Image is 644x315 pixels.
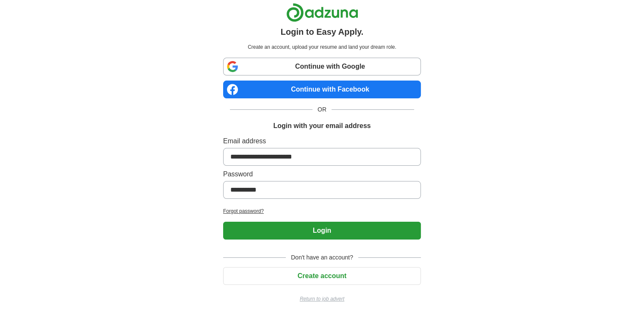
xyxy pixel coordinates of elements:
[286,3,358,22] img: Adzuna logo
[225,43,419,51] p: Create an account, upload your resume and land your dream role.
[223,267,421,285] button: Create account
[223,169,421,179] label: Password
[223,207,421,215] a: Forgot password?
[223,272,421,279] a: Create account
[223,295,421,303] a: Return to job advert
[286,253,358,262] span: Don't have an account?
[281,25,364,38] h1: Login to Easy Apply.
[223,81,421,98] a: Continue with Facebook
[223,222,421,240] button: Login
[223,58,421,75] a: Continue with Google
[223,136,421,146] label: Email address
[312,105,332,114] span: OR
[273,121,370,131] h1: Login with your email address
